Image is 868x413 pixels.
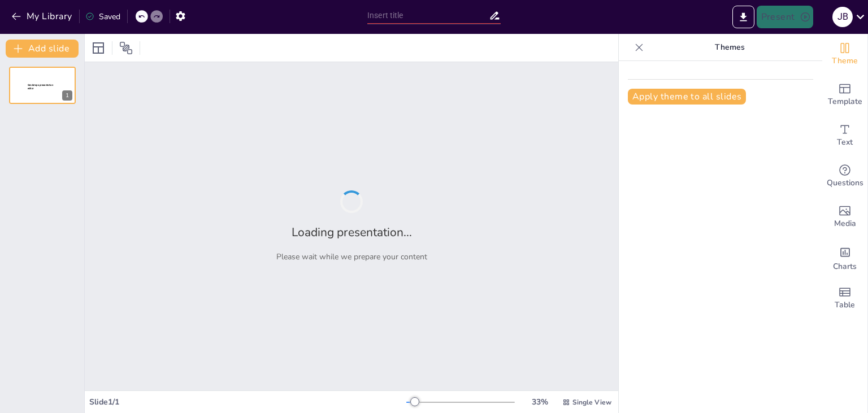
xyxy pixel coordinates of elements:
div: Get real-time input from your audience [822,156,867,197]
div: Add images, graphics, shapes or video [822,197,867,237]
span: Theme [832,55,858,67]
span: Text [837,136,853,149]
span: Media [834,218,856,230]
span: Charts [833,260,857,273]
span: Sendsteps presentation editor [28,84,53,90]
input: Insert title [367,7,489,24]
span: Table [835,299,855,311]
div: Saved [85,11,120,22]
div: 33 % [526,397,553,407]
button: Apply theme to all slides [628,89,746,105]
button: J B [832,6,853,28]
span: Position [119,41,133,55]
div: 1 [9,67,76,104]
div: Add a table [822,278,867,319]
button: Present [757,6,813,28]
div: 1 [62,90,72,101]
span: Template [828,95,862,108]
div: Add charts and graphs [822,237,867,278]
div: Add text boxes [822,115,867,156]
div: Layout [89,39,107,57]
span: Single View [572,398,611,407]
div: Add ready made slides [822,75,867,115]
button: Add slide [6,40,79,58]
button: My Library [8,7,77,25]
div: J B [832,7,853,27]
p: Themes [648,34,811,61]
div: Change the overall theme [822,34,867,75]
span: Questions [827,177,863,189]
div: Slide 1 / 1 [89,397,406,407]
button: Export to PowerPoint [732,6,754,28]
p: Please wait while we prepare your content [276,251,427,262]
h2: Loading presentation... [292,224,412,240]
